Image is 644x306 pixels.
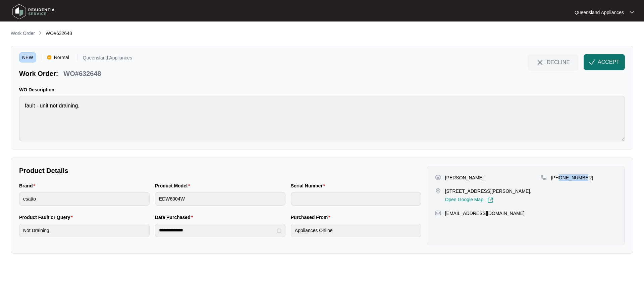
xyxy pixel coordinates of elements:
[19,224,150,237] input: Product Fault or Query
[598,58,620,66] span: ACCEPT
[589,59,595,65] img: check-Icon
[155,182,193,189] label: Product Model
[155,192,285,206] input: Product Model
[575,9,624,16] p: Queensland Appliances
[551,174,593,181] p: [PHONE_NUMBER]
[51,52,72,62] span: Normal
[38,30,43,36] img: chevron-right
[47,55,51,59] img: Vercel Logo
[445,210,525,217] p: [EMAIL_ADDRESS][DOMAIN_NAME]
[435,188,441,194] img: map-pin
[445,188,532,194] p: [STREET_ADDRESS][PERSON_NAME],
[19,166,421,175] p: Product Details
[291,214,333,221] label: Purchased From
[584,54,625,70] button: check-IconACCEPT
[536,58,544,67] img: close-Icon
[19,52,36,62] span: NEW
[19,192,150,206] input: Brand
[19,86,625,93] p: WO Description:
[547,58,570,66] span: DECLINE
[155,214,196,221] label: Date Purchased
[291,182,328,189] label: Serial Number
[9,30,36,37] a: Work Order
[159,227,275,234] input: Date Purchased
[19,182,38,189] label: Brand
[10,2,57,22] img: residentia service logo
[19,96,625,141] textarea: fault - unit not draining.
[435,174,441,180] img: user-pin
[435,210,441,216] img: map-pin
[19,69,58,78] p: Work Order:
[19,214,75,221] label: Product Fault or Query
[291,224,421,237] input: Purchased From
[541,174,547,180] img: map-pin
[63,69,101,78] p: WO#632648
[83,55,132,62] p: Queensland Appliances
[291,192,421,206] input: Serial Number
[528,54,578,70] button: close-IconDECLINE
[46,31,72,36] span: WO#632648
[11,30,35,37] p: Work Order
[445,174,484,181] p: [PERSON_NAME]
[630,11,634,14] img: dropdown arrow
[487,197,493,203] img: Link-External
[445,197,493,203] a: Open Google Map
